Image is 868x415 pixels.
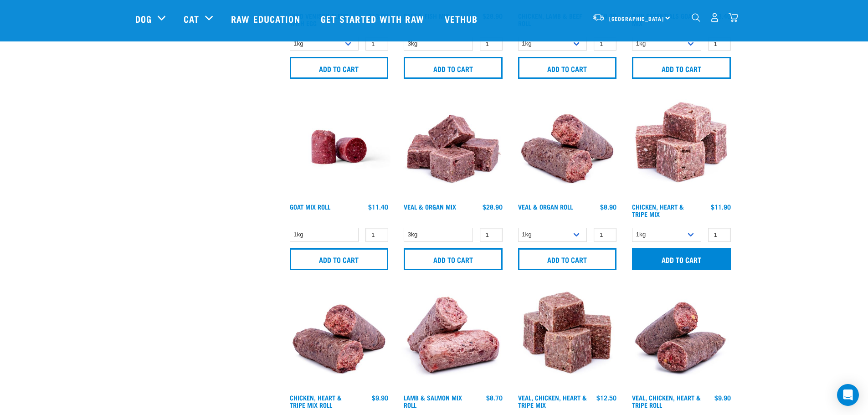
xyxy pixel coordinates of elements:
img: Raw Essentials Chicken Lamb Beef Bulk Minced Raw Dog Food Roll Unwrapped [288,95,391,199]
a: Veal, Chicken, Heart & Tripe Mix [518,396,587,406]
a: Raw Education [222,0,311,37]
span: [GEOGRAPHIC_DATA] [609,17,664,20]
div: $11.40 [368,203,388,210]
input: Add to cart [290,248,389,270]
img: 1158 Veal Organ Mix 01 [401,95,505,199]
input: 1 [365,37,388,51]
input: Add to cart [404,57,503,79]
img: user.png [710,13,719,22]
input: 1 [594,37,616,51]
a: Veal & Organ Mix [404,205,456,208]
input: 1 [594,228,616,242]
input: Add to cart [404,248,503,270]
img: home-icon@2x.png [729,13,738,22]
img: 1261 Lamb Salmon Roll 01 [401,287,505,390]
div: Open Intercom Messenger [837,384,859,406]
img: 1263 Chicken Organ Roll 02 [630,287,733,390]
div: $8.70 [486,394,503,401]
input: Add to cart [518,248,617,270]
div: $28.90 [483,203,503,210]
a: Vethub [436,0,489,37]
img: 1062 Chicken Heart Tripe Mix 01 [630,95,733,199]
img: van-moving.png [592,13,605,21]
a: Veal, Chicken, Heart & Tripe Roll [632,396,701,406]
input: Add to cart [290,57,389,79]
div: $12.50 [596,394,616,401]
a: Chicken, Heart & Tripe Mix [632,205,684,215]
div: $9.90 [372,394,388,401]
a: Get started with Raw [312,0,436,37]
input: 1 [365,228,388,242]
input: 1 [708,37,731,51]
img: Veal Organ Mix Roll 01 [516,95,619,199]
input: Add to cart [632,57,731,79]
input: Add to cart [518,57,617,79]
div: $11.90 [711,203,731,210]
input: 1 [480,228,503,242]
a: Goat Mix Roll [290,205,330,208]
a: Lamb & Salmon Mix Roll [404,396,462,406]
a: Veal & Organ Roll [518,205,573,208]
img: home-icon-1@2x.png [692,13,700,22]
input: Add to cart [632,248,731,270]
img: Chicken Heart Tripe Roll 01 [288,287,391,390]
div: $9.90 [714,394,731,401]
a: Chicken, Heart & Tripe Mix Roll [290,396,342,406]
img: Veal Chicken Heart Tripe Mix 01 [516,287,619,390]
a: Dog [135,12,152,26]
a: Cat [184,12,199,26]
input: 1 [480,37,503,51]
div: $8.90 [600,203,616,210]
input: 1 [708,228,731,242]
